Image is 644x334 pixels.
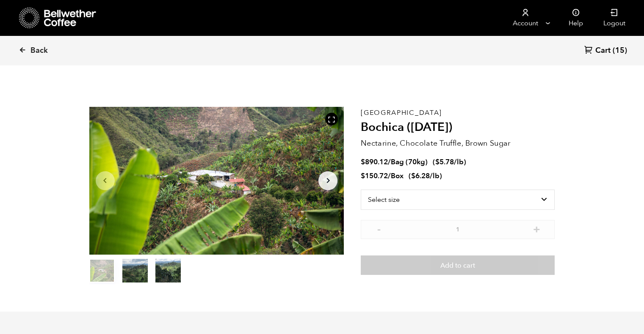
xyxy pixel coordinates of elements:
[595,46,611,56] span: Cart
[391,171,404,181] span: Box
[613,46,627,56] span: (15)
[361,157,388,167] bdi: 890.12
[361,157,365,167] span: $
[361,120,555,135] h2: Bochica ([DATE])
[454,157,464,167] span: /lb
[584,45,627,57] a: Cart (15)
[361,138,555,149] p: Nectarine, Chocolate Truffle, Brown Sugar
[361,171,388,181] bdi: 150.72
[388,157,391,167] span: /
[361,255,555,275] button: Add to cart
[411,171,430,181] bdi: 6.28
[373,224,384,233] button: -
[391,157,428,167] span: Bag (70kg)
[30,46,48,56] span: Back
[531,224,542,233] button: +
[435,157,439,167] span: $
[430,171,439,181] span: /lb
[435,157,454,167] bdi: 5.78
[361,171,365,181] span: $
[409,171,442,181] span: ( )
[388,171,391,181] span: /
[411,171,415,181] span: $
[433,157,466,167] span: ( )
